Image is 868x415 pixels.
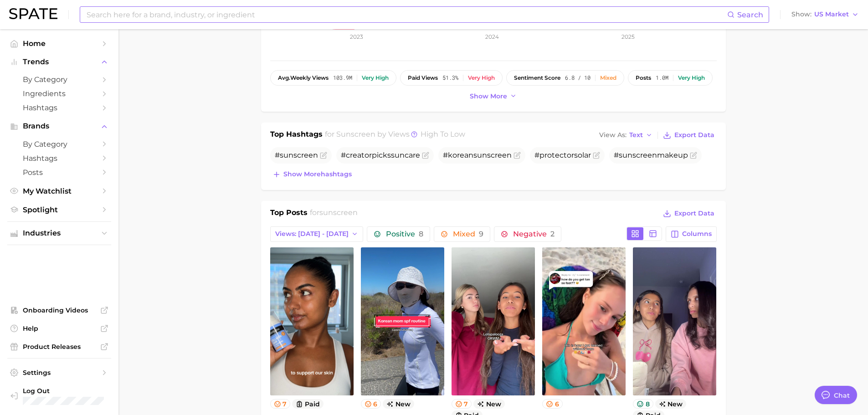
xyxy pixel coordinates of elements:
[467,90,519,102] button: Show more
[674,131,714,139] span: Export Data
[23,343,96,351] span: Product Releases
[23,324,96,333] span: Help
[682,230,712,238] span: Columns
[7,87,111,101] a: Ingredients
[9,8,57,19] img: SPATE
[443,151,512,159] span: #korean
[23,369,96,377] span: Settings
[421,130,465,138] span: high to low
[542,399,563,409] button: 6
[23,168,96,177] span: Posts
[452,399,472,409] button: 7
[621,33,635,40] tspan: 2025
[479,230,483,238] span: 9
[565,75,591,81] span: 6.8 / 10
[473,399,505,409] span: new
[7,226,111,240] button: Industries
[485,33,499,40] tspan: 2024
[310,207,358,221] h2: for
[534,151,591,159] span: #protectorsolar
[23,75,96,84] span: by Category
[422,152,429,159] button: Flag as miscategorized or irrelevant
[7,72,111,87] a: by Category
[628,70,713,86] button: posts1.0mVery high
[661,207,716,220] button: Export Data
[320,152,327,159] button: Flag as miscategorized or irrelevant
[336,130,375,138] span: sunscreen
[7,203,111,217] a: Spotlight
[678,75,705,81] div: Very high
[278,74,290,81] abbr: average
[361,399,381,409] button: 6
[23,122,96,130] span: Brands
[23,58,96,66] span: Trends
[23,387,139,395] span: Log Out
[600,75,616,81] div: Mixed
[319,208,358,217] span: sunscreen
[690,152,697,159] button: Flag as miscategorized or irrelevant
[599,133,627,138] span: View As
[23,154,96,163] span: Hashtags
[270,226,364,242] button: Views: [DATE] - [DATE]
[280,151,318,159] span: sunscreen
[7,340,111,354] a: Product Releases
[636,75,651,81] span: posts
[633,399,653,409] button: 8
[597,129,655,141] button: View AsText
[341,151,420,159] span: #creatorpickssuncare
[7,165,111,179] a: Posts
[386,231,423,238] span: Positive
[593,152,600,159] button: Flag as miscategorized or irrelevant
[7,36,111,51] a: Home
[270,399,291,409] button: 7
[7,303,111,317] a: Onboarding Videos
[514,152,521,159] button: Flag as miscategorized or irrelevant
[23,229,96,237] span: Industries
[283,170,352,178] span: Show more hashtags
[275,230,349,238] span: Views: [DATE] - [DATE]
[270,207,308,221] h1: Top Posts
[514,75,560,81] span: sentiment score
[655,399,687,409] span: new
[789,9,861,20] button: ShowUS Market
[350,33,363,40] tspan: 2023
[419,230,423,238] span: 8
[23,205,96,214] span: Spotlight
[23,140,96,149] span: by Category
[383,399,414,409] span: new
[270,129,323,142] h1: Top Hashtags
[7,119,111,133] button: Brands
[470,92,507,100] span: Show more
[86,7,727,22] input: Search here for a brand, industry, or ingredient
[619,151,657,159] span: sunscreen
[270,70,396,86] button: avg.weekly views103.9mVery high
[473,151,512,159] span: sunscreen
[791,12,812,17] span: Show
[629,133,643,138] span: Text
[468,75,495,81] div: Very high
[325,129,465,142] h2: for by Views
[7,101,111,115] a: Hashtags
[23,39,96,48] span: Home
[400,70,503,86] button: paid views51.3%Very high
[270,168,354,181] button: Show morehashtags
[513,231,555,238] span: Negative
[7,184,111,198] a: My Watchlist
[550,230,555,238] span: 2
[7,322,111,335] a: Help
[23,306,96,314] span: Onboarding Videos
[674,210,714,217] span: Export Data
[814,12,849,17] span: US Market
[408,75,438,81] span: paid views
[7,137,111,151] a: by Category
[442,75,458,81] span: 51.3%
[666,226,716,242] button: Columns
[333,75,352,81] span: 103.9m
[614,151,688,159] span: # makeup
[23,103,96,112] span: Hashtags
[506,70,624,86] button: sentiment score6.8 / 10Mixed
[737,10,763,19] span: Search
[7,55,111,69] button: Trends
[278,75,329,81] span: weekly views
[23,187,96,195] span: My Watchlist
